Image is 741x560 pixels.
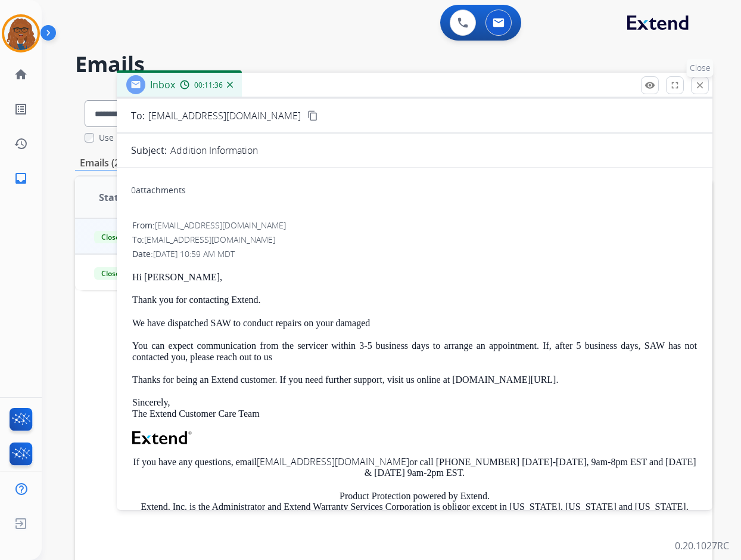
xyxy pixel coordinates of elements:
[691,76,709,94] button: Close
[132,219,697,231] div: From:
[695,80,705,91] mat-icon: close
[131,184,136,196] span: 0
[670,80,680,91] mat-icon: fullscreen
[132,318,697,329] p: We have dispatched SAW to conduct repairs on your damaged
[150,78,175,91] span: Inbox
[75,156,127,171] p: Emails (2)
[675,539,729,553] p: 0.20.1027RC
[194,81,223,90] span: 00:11:36
[155,219,286,231] span: [EMAIL_ADDRESS][DOMAIN_NAME]
[75,52,712,76] h2: Emails
[132,234,697,246] div: To:
[132,248,697,260] div: Date:
[132,456,697,479] p: If you have any questions, email or call [PHONE_NUMBER] [DATE]-[DATE], 9am-8pm EST and [DATE] & [...
[131,143,167,157] p: Subject:
[170,143,258,157] p: Addition Information
[14,171,28,185] mat-icon: inbox
[132,341,697,363] p: You can expect communication from the servicer within 3-5 business days to arrange an appointment...
[645,80,655,91] mat-icon: remove_red_eye
[131,109,145,123] p: To:
[257,455,409,468] a: [EMAIL_ADDRESS][DOMAIN_NAME]
[144,234,275,245] span: [EMAIL_ADDRESS][DOMAIN_NAME]
[131,184,186,196] div: attachments
[14,102,28,116] mat-icon: list_alt
[148,109,301,123] span: [EMAIL_ADDRESS][DOMAIN_NAME]
[132,295,697,305] p: Thank you for contacting Extend.
[99,132,180,144] label: Use Filters In Search
[307,110,318,121] mat-icon: content_copy
[14,137,28,151] mat-icon: history
[14,67,28,82] mat-icon: home
[94,231,160,243] span: Closed – Solved
[99,190,130,205] span: Status
[153,248,235,259] span: [DATE] 10:59 AM MDT
[4,17,38,50] img: avatar
[132,272,697,283] p: Hi [PERSON_NAME],
[687,59,714,77] p: Close
[132,431,192,444] img: Extend Logo
[132,397,697,419] p: Sincerely, The Extend Customer Care Team
[132,375,697,385] p: Thanks for being an Extend customer. If you need further support, visit us online at [DOMAIN_NAME...
[132,491,697,546] p: Product Protection powered by Extend. Extend, Inc. is the Administrator and Extend Warranty Servi...
[94,267,160,280] span: Closed – Solved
